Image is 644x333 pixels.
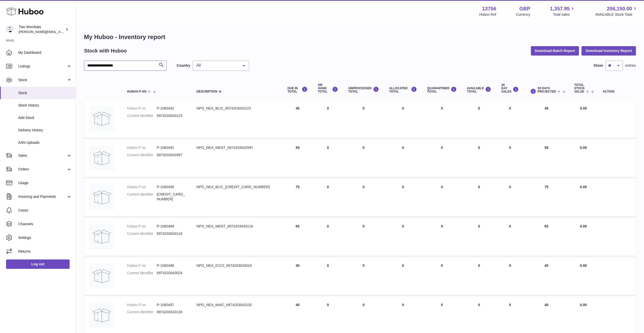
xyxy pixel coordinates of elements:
td: 0 [313,180,343,216]
span: [PERSON_NAME][EMAIL_ADDRESS][DOMAIN_NAME] [19,30,101,34]
div: Currency [516,12,530,17]
td: 0 [313,219,343,256]
dt: Current identifier [127,192,157,202]
span: ASN Uploads [18,140,72,145]
img: product image [89,303,114,328]
span: Description [197,90,217,93]
span: 0.00 [580,303,587,307]
img: product image [89,185,114,210]
span: 0 [441,264,443,268]
dt: Current identifier [127,113,157,118]
dd: P-1060492 [157,106,186,111]
td: 45 [524,101,569,138]
img: product image [89,224,114,249]
td: 0 [313,101,343,138]
td: 65 [524,219,569,256]
a: 206,150.00 AVAILABLE Stock Total [595,5,638,17]
dd: 6974203042997 [157,153,186,157]
td: 75 [282,180,313,216]
dd: [CREDIT_CARD_NUMBER] [157,192,186,202]
span: Cases [18,208,72,213]
img: alan@twowombats.com [6,26,14,33]
span: AVAILABLE Stock Total [595,12,638,17]
div: NPO_NEA_MAIC_6974203043130 [197,303,277,307]
span: Huboo P no [127,90,147,93]
dd: P-1060488 [157,263,186,268]
div: 30 DAY SALES [501,83,519,94]
a: 1,357.95 Total sales [550,5,576,17]
div: DUE IN TOTAL [287,86,308,93]
td: 0 [384,101,422,138]
h1: My Huboo - Inventory report [84,33,636,41]
td: 65 [282,219,313,256]
td: 0 [384,219,422,256]
div: NPO_NEA_MENT_6974203043116 [197,224,277,229]
td: 0 [462,180,496,216]
td: 0 [343,101,384,138]
span: Stock [18,91,72,95]
label: Country [177,63,190,68]
div: ON HAND Total [318,83,338,94]
strong: 13756 [482,5,496,12]
dd: 6974203043130 [157,310,186,314]
dd: P-1060489 [157,224,186,229]
strong: GBP [519,5,530,12]
td: 55 [524,140,569,177]
td: 45 [282,101,313,138]
td: 0 [462,258,496,295]
span: Sales [18,153,67,158]
span: 0 [441,303,443,307]
td: 0 [496,101,524,138]
span: 30 DAYS PROJECTED [537,87,556,93]
span: Listings [18,64,67,69]
div: Huboo Ref [479,12,496,17]
span: Settings [18,235,72,240]
span: Stock History [18,103,72,108]
td: 0 [496,140,524,177]
td: 0 [384,258,422,295]
span: 0.00 [580,264,587,268]
span: 0 [441,106,443,110]
td: 40 [282,258,313,295]
td: 0 [343,140,384,177]
td: 0 [343,258,384,295]
td: 0 [343,219,384,256]
label: Show [594,63,603,68]
span: 0.00 [580,146,587,150]
td: 0 [462,219,496,256]
span: Add Stock [18,115,72,120]
td: 0 [496,180,524,216]
td: 0 [496,219,524,256]
dt: Current identifier [127,310,157,314]
td: 0 [313,140,343,177]
span: Total stock value [574,83,585,94]
span: Delivery History [18,128,72,133]
div: AVAILABLE Total [467,86,491,93]
dt: Huboo P no [127,224,157,229]
span: 0.00 [580,185,587,189]
span: Returns [18,249,72,254]
span: Stock [18,78,67,82]
dd: 6974203043024 [157,271,186,275]
div: NPO_NEA_BLIC_[CREDIT_CARD_NUMBER] [197,185,277,189]
img: product image [89,106,114,131]
button: Download Inventory Report [581,46,636,55]
dt: Huboo P no [127,185,157,189]
a: Log out [6,259,70,269]
dd: P-1060490 [157,185,186,189]
img: product image [89,263,114,289]
div: ALLOCATED Total [389,86,417,93]
div: NPO_NEA_ICCO_6974203043024 [197,263,277,268]
button: Download Batch Report [531,46,579,55]
dd: 6974203043123 [157,113,186,118]
td: 40 [524,258,569,295]
span: My Dashboard [18,50,72,55]
td: 0 [343,180,384,216]
span: Orders [18,167,67,172]
dt: Huboo P no [127,145,157,150]
span: 206,150.00 [607,5,632,12]
dt: Current identifier [127,231,157,236]
div: NPO_NEA_BLIC_6974203043123 [197,106,277,111]
span: 0.00 [580,224,587,228]
td: 0 [384,180,422,216]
